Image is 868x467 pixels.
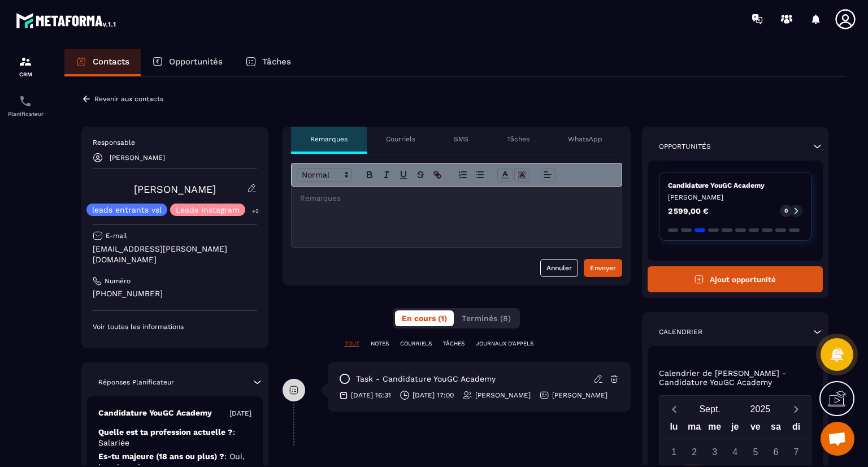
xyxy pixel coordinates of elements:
[455,310,518,326] button: Terminés (8)
[590,262,616,274] div: Envoyer
[64,49,141,76] a: Contacts
[110,154,165,162] p: [PERSON_NAME]
[462,314,511,323] span: Terminés (8)
[684,419,705,439] div: ma
[684,442,704,462] div: 2
[141,49,234,76] a: Opportunités
[93,288,257,299] p: [PHONE_NUMBER]
[584,259,622,277] button: Envoyer
[664,442,684,462] div: 1
[659,369,812,387] p: Calendrier de [PERSON_NAME] - Candidature YouGC Academy
[3,111,48,117] p: Planificateur
[105,276,131,286] p: Numéro
[94,95,163,103] p: Revenir aux contacts
[568,135,602,144] p: WhatsApp
[664,401,685,417] button: Previous month
[229,409,251,418] p: [DATE]
[93,244,257,265] p: [EMAIL_ADDRESS][PERSON_NAME][DOMAIN_NAME]
[705,442,724,462] div: 3
[745,442,765,462] div: 5
[725,442,745,462] div: 4
[400,340,432,348] p: COURRIELS
[19,94,32,108] img: scheduler
[735,399,785,419] button: Open years overlay
[19,55,32,68] img: formation
[98,408,212,418] p: Candidature YouGC Academy
[552,391,607,400] p: [PERSON_NAME]
[3,71,48,77] p: CRM
[413,391,454,400] p: [DATE] 17:00
[705,419,725,439] div: me
[106,231,127,240] p: E-mail
[169,57,223,67] p: Opportunités
[93,57,129,67] p: Contacts
[507,135,530,144] p: Tâches
[93,138,257,147] p: Responsable
[454,135,468,144] p: SMS
[659,142,711,151] p: Opportunités
[766,419,786,439] div: sa
[345,340,359,348] p: TOUT
[786,419,806,439] div: di
[3,86,48,126] a: schedulerschedulerPlanificateur
[395,310,454,326] button: En cours (1)
[310,135,348,144] p: Remarques
[725,419,745,439] div: je
[766,442,785,462] div: 6
[745,419,766,439] div: ve
[98,378,174,387] p: Réponses Planificateur
[668,181,803,190] p: Candidature YouGC Academy
[668,193,803,202] p: [PERSON_NAME]
[821,422,854,456] div: Ouvrir le chat
[659,327,702,336] p: Calendrier
[248,205,263,217] p: +2
[92,206,162,214] p: leads entrants vsl
[93,322,257,331] p: Voir toutes les informations
[371,340,389,348] p: NOTES
[663,419,684,439] div: lu
[234,49,302,76] a: Tâches
[786,442,806,462] div: 7
[386,135,415,144] p: Courriels
[176,206,240,214] p: Leads Instagram
[98,427,251,448] p: Quelle est ta profession actuelle ?
[648,266,823,292] button: Ajout opportunité
[351,391,391,400] p: [DATE] 16:31
[475,391,531,400] p: [PERSON_NAME]
[134,183,216,195] a: [PERSON_NAME]
[3,46,48,86] a: formationformationCRM
[685,399,735,419] button: Open months overlay
[540,259,578,277] button: Annuler
[262,57,291,67] p: Tâches
[668,207,709,215] p: 2 599,00 €
[402,314,447,323] span: En cours (1)
[784,207,788,215] p: 0
[476,340,533,348] p: JOURNAUX D'APPELS
[443,340,465,348] p: TÂCHES
[356,374,496,384] p: task - Candidature YouGC Academy
[16,10,118,31] img: logo
[785,401,806,417] button: Next month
